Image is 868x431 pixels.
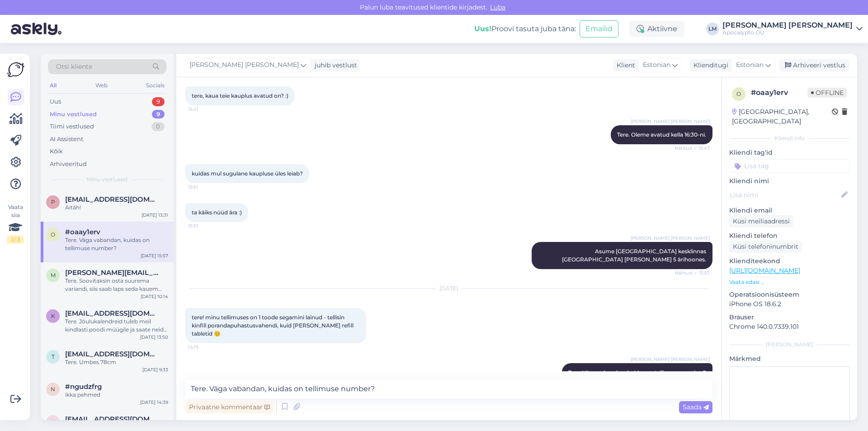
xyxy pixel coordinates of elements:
span: #ngudzfrg [65,383,102,391]
input: Lisa nimi [730,190,840,200]
span: Offline [807,88,847,98]
div: Vaata siia [7,203,24,244]
div: 2 / 3 [7,236,24,244]
span: Minu vestlused [87,175,127,184]
div: Kõik [50,147,63,156]
span: tere! minu tellimuses on 1 toode segamini lainud - tellisin kinfill porandapuhastusvahendi, kuid ... [192,314,355,337]
div: Web [94,80,109,91]
div: Küsi telefoninumbrit [729,241,802,253]
span: Otsi kliente [56,62,92,71]
span: Estonian [736,60,764,70]
div: [DATE] 13:31 [142,212,168,218]
p: Kliendi email [729,206,850,215]
span: 15:41 [188,106,222,113]
div: Minu vestlused [50,110,97,119]
div: Arhiveeri vestlus [779,59,849,71]
div: Aitäh! [65,204,168,212]
span: 15:51 [188,184,222,190]
b: Uus! [474,24,491,33]
span: mariann.nurmeste.001@mail.ee [65,269,159,277]
div: Tere. Umbes 78cm [65,358,168,366]
div: [DATE] 15:57 [141,252,168,259]
span: [PERSON_NAME] [PERSON_NAME] [631,356,710,363]
div: [DATE] 9:33 [142,366,168,373]
span: Estonian [643,60,670,70]
p: Kliendi nimi [729,176,850,186]
span: k [51,313,55,319]
span: k [51,418,55,425]
span: Nähtud ✓ 15:47 [675,145,710,152]
span: tart.liis@gmail.com [65,350,159,358]
div: Küsi meiliaadressi [729,215,793,227]
div: Klienditugi [690,61,728,70]
div: Tere. Jõulukalendreid tuleb meil kindlasti poodi müügile ja saate neid siis ka e-poest tellida. T... [65,317,168,334]
span: m [51,272,56,279]
span: 15:51 [188,223,222,229]
span: [PERSON_NAME] [PERSON_NAME] [631,118,710,125]
div: Apocalypto OÜ [722,29,853,36]
span: o [736,90,741,97]
p: Kliendi telefon [729,231,850,241]
a: [PERSON_NAME] [PERSON_NAME]Apocalypto OÜ [722,22,863,36]
span: 14:19 [188,344,222,350]
span: tere, kaua teie kauplus avatud on? :) [192,92,288,99]
p: Kliendi tag'id [729,148,850,157]
p: Brauser [729,313,850,322]
p: Vaata edasi ... [729,278,850,286]
div: Uus [50,97,61,106]
div: Tere. Väga vabandan, kuidas on tellimuse number? [65,236,168,252]
div: AI Assistent [50,135,83,144]
div: Tere. Soovitaksin osta suurema variandi, siis saab laps seda kauem kanda. :) [65,277,168,293]
span: o [51,231,55,238]
div: juhib vestlust [311,61,357,70]
div: All [48,80,58,91]
div: Proovi tasuta juba täna: [474,24,576,34]
span: Tere. Oleme avatud kella 16:30-ni. [617,131,706,138]
div: LM [706,23,719,35]
p: Operatsioonisüsteem [729,290,850,299]
span: kirchkristi@gmail.com [65,415,159,423]
div: ikka pehmed [65,391,168,399]
div: 0 [151,122,165,131]
img: Askly Logo [7,61,24,78]
span: Tere. Väga vabandan, kuidas on tellimuse number? [568,369,706,376]
div: [DATE] 13:50 [140,334,168,341]
button: Emailid [580,20,618,38]
div: [DATE] 14:39 [140,399,168,406]
input: Lisa tag [729,159,850,173]
div: Arhiveeritud [50,160,87,169]
div: [GEOGRAPHIC_DATA], [GEOGRAPHIC_DATA] [732,107,832,126]
span: P [51,199,55,205]
span: Piretviherpuu@gmail.com [65,195,159,204]
span: kai.kasenurm@gmail.com [65,309,159,317]
span: n [51,386,55,393]
div: [DATE] [185,284,712,293]
div: Kliendi info [729,134,850,142]
div: Tiimi vestlused [50,122,94,131]
div: 9 [152,97,165,106]
span: Nähtud ✓ 15:57 [675,270,710,276]
span: #oaay1erv [65,228,100,236]
div: 9 [152,110,165,119]
span: [PERSON_NAME] [PERSON_NAME] [189,60,299,70]
a: [URL][DOMAIN_NAME] [729,266,800,275]
div: Aktiivne [629,21,684,37]
div: Socials [144,80,166,91]
span: Asume [GEOGRAPHIC_DATA] kesklinnas [GEOGRAPHIC_DATA] [PERSON_NAME] 5 ärihoones. [562,248,708,263]
div: Klient [613,61,635,70]
span: t [52,353,55,360]
div: Privaatne kommentaar [185,401,274,413]
div: [PERSON_NAME] [PERSON_NAME] [722,22,853,29]
p: iPhone OS 18.6.2 [729,299,850,309]
span: kuidas mul sugulane kaupluse üles leiab? [192,170,303,177]
span: Luba [487,3,508,11]
span: [PERSON_NAME] [PERSON_NAME] [631,235,710,242]
p: Klienditeekond [729,256,850,266]
div: [DATE] 10:14 [141,293,168,300]
span: Saada [683,403,709,411]
p: Chrome 140.0.7339.101 [729,322,850,332]
div: # oaay1erv [751,87,807,98]
span: ta käiks nüüd ära :) [192,209,242,216]
p: Märkmed [729,354,850,364]
div: [PERSON_NAME] [729,341,850,349]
